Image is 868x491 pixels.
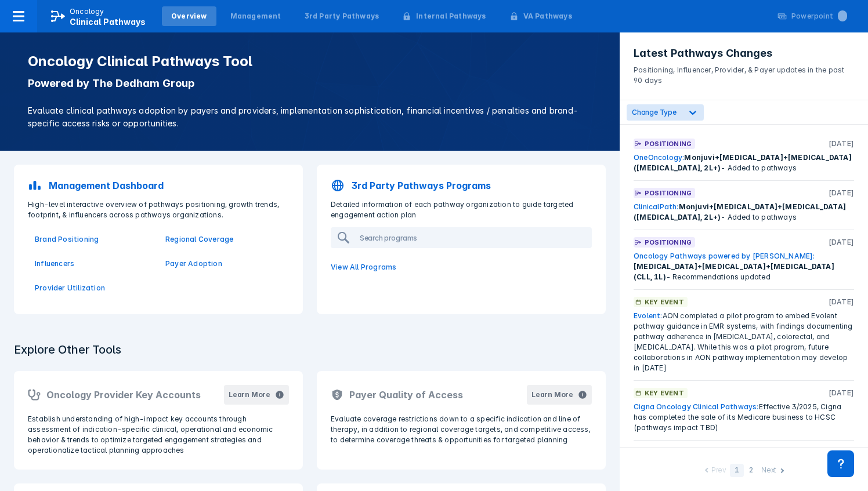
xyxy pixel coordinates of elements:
a: Influencers [35,259,151,269]
a: Oncology Pathways powered by [PERSON_NAME]: [634,252,815,260]
p: Detailed information of each pathway organization to guide targeted engagement action plan [324,199,599,220]
div: 3rd Party Pathways [305,11,379,21]
div: Learn More [229,390,270,400]
span: Monjuvi+[MEDICAL_DATA]+[MEDICAL_DATA] ([MEDICAL_DATA], 2L+) [634,202,846,221]
a: Provider Utilization [35,283,151,293]
p: Key Event [645,388,684,398]
h1: Oncology Clinical Pathways Tool [28,53,592,70]
div: Prev [711,465,726,477]
span: Change Type [632,108,677,117]
a: 3rd Party Pathways Programs [324,172,599,199]
a: Regional Coverage [165,234,282,245]
p: [DATE] [829,139,854,149]
div: Next [761,465,776,477]
span: Monjuvi+[MEDICAL_DATA]+[MEDICAL_DATA] ([MEDICAL_DATA], 2L+) [634,153,852,172]
p: Positioning, Influencer, Provider, & Payer updates in the past 90 days [634,60,854,86]
p: [DATE] [829,297,854,307]
a: ClinicalPath: [634,202,679,211]
p: Powered by The Dedham Group [28,77,592,90]
div: - Added to pathways [634,152,854,173]
div: 2 [744,464,758,477]
a: Management [221,6,291,26]
div: - Recommendations updated [634,251,854,282]
p: Management Dashboard [49,179,164,192]
span: Clinical Pathways [70,17,146,27]
a: Brand Positioning [35,234,151,245]
a: OneOncology: [634,153,684,162]
a: Evolent: [634,311,663,320]
div: Effective 3/2025, Cigna has completed the sale of its Medicare business to HCSC (pathways impact ... [634,402,854,433]
h2: Oncology Provider Key Accounts [46,388,201,402]
p: [DATE] [829,388,854,398]
a: View All Programs [324,255,599,279]
p: High-level interactive overview of pathways positioning, growth trends, footprint, & influencers ... [21,199,296,220]
div: VA Pathways [523,11,572,21]
input: Search programs [355,228,591,247]
div: Powerpoint [791,11,847,21]
a: Cigna Oncology Clinical Pathways: [634,402,759,411]
p: Key Event [645,297,684,307]
a: Payer Adoption [165,259,282,269]
span: [MEDICAL_DATA]+[MEDICAL_DATA]+[MEDICAL_DATA] (CLL, 1L) [634,262,834,281]
h3: Explore Other Tools [7,335,128,364]
div: Learn More [531,390,573,400]
p: Establish understanding of high-impact key accounts through assessment of indication-specific cli... [28,414,289,456]
a: Overview [162,6,216,26]
p: Evaluate coverage restrictions down to a specific indication and line of therapy, in addition to ... [331,414,592,445]
p: Positioning [645,139,692,149]
p: [DATE] [829,237,854,248]
p: Positioning [645,237,692,248]
a: Management Dashboard [21,172,296,199]
div: Contact Support [827,450,854,477]
div: AON completed a pilot program to embed Evolent pathway guidance in EMR systems, with findings doc... [634,311,854,373]
div: Internal Pathways [416,11,486,21]
a: 3rd Party Pathways [295,6,389,26]
button: Learn More [224,385,289,405]
div: Overview [171,11,207,21]
p: 3rd Party Pathways Programs [352,179,491,192]
button: Learn More [527,385,592,405]
h2: Payer Quality of Access [349,388,463,402]
h3: Latest Pathways Changes [634,46,854,60]
p: Evaluate clinical pathways adoption by payers and providers, implementation sophistication, finan... [28,104,592,130]
p: Positioning [645,188,692,198]
p: [DATE] [829,188,854,198]
div: 1 [730,464,744,477]
p: Oncology [70,6,104,17]
div: - Added to pathways [634,202,854,223]
div: Management [230,11,281,21]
